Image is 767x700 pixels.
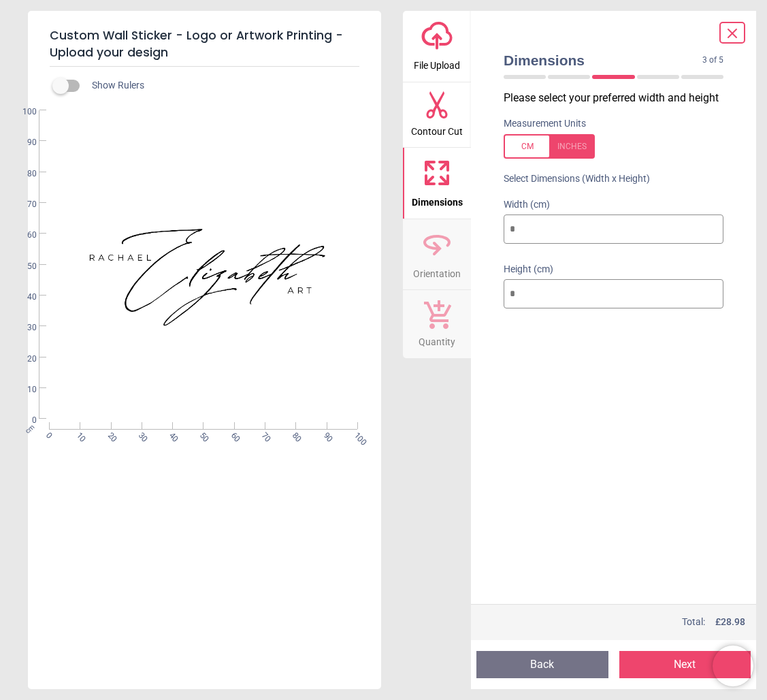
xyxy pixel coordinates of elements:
[11,106,37,118] span: 100
[476,651,608,678] button: Back
[412,189,463,210] span: Dimensions
[11,291,37,303] span: 40
[166,430,175,439] span: 40
[11,261,37,272] span: 50
[619,651,751,678] button: Next
[197,430,206,439] span: 50
[74,430,82,439] span: 10
[50,22,359,67] h5: Custom Wall Sticker - Logo or Artwork Printing - Upload your design
[715,616,745,629] span: £
[403,219,471,290] button: Orientation
[11,322,37,334] span: 30
[504,198,723,212] label: Width (cm)
[43,430,52,439] span: 0
[502,616,745,629] div: Total:
[721,616,745,627] span: 28.98
[403,148,471,219] button: Dimensions
[135,430,144,439] span: 30
[403,290,471,358] button: Quantity
[11,168,37,180] span: 80
[24,423,36,435] span: cm
[61,78,381,94] div: Show Rulers
[713,646,753,686] iframe: Brevo live chat
[419,329,455,349] span: Quantity
[105,430,114,439] span: 20
[259,430,267,439] span: 70
[351,430,360,439] span: 100
[11,229,37,241] span: 60
[414,52,460,73] span: File Upload
[11,353,37,365] span: 20
[11,137,37,148] span: 90
[403,11,471,82] button: File Upload
[11,199,37,210] span: 70
[504,263,723,276] label: Height (cm)
[228,430,237,439] span: 60
[493,172,650,186] label: Select Dimensions (Width x Height)
[504,91,734,106] p: Please select your preferred width and height
[321,430,329,439] span: 90
[11,384,37,396] span: 10
[702,54,723,66] span: 3 of 5
[403,82,471,148] button: Contour Cut
[504,50,702,70] span: Dimensions
[11,415,37,426] span: 0
[290,430,299,439] span: 80
[413,261,461,281] span: Orientation
[411,118,463,139] span: Contour Cut
[504,117,586,131] label: Measurement Units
